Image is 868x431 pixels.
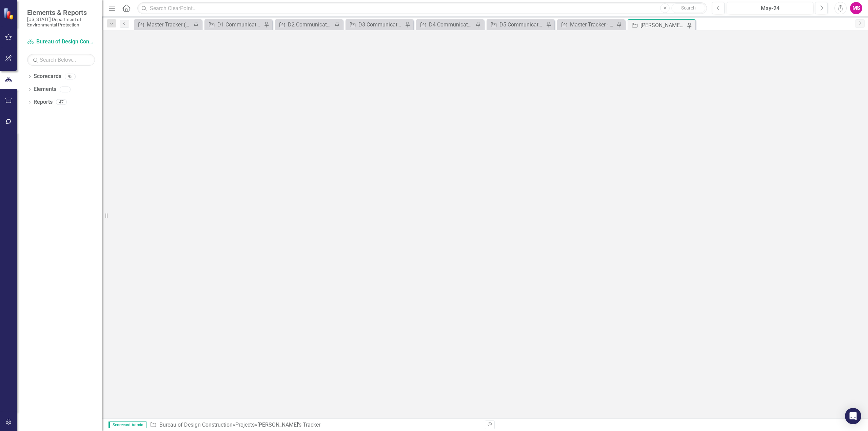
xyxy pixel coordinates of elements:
div: Open Intercom Messenger [845,408,861,424]
div: D5 Communications Tracker [499,20,544,29]
a: Master Tracker (External) [136,20,192,29]
a: Master Tracker - Current User [559,20,615,29]
div: Master Tracker - Current User [570,20,615,29]
div: D4 Communications Tracker [429,20,474,29]
a: D5 Communications Tracker [488,20,544,29]
button: May-24 [727,2,813,14]
a: Bureau of Design Construction [27,38,95,46]
img: ClearPoint Strategy [3,7,16,20]
div: » » [150,421,480,429]
span: Scorecard Admin [108,422,146,428]
button: Search [671,3,705,13]
div: D1 Communications Tracker [217,20,262,29]
div: 47 [56,99,67,105]
input: Search Below... [27,54,95,66]
div: D3 Communications Tracker [358,20,403,29]
a: Bureau of Design Construction [159,422,233,428]
small: [US_STATE] Department of Environmental Protection [27,17,95,28]
a: D1 Communications Tracker [206,20,262,29]
a: Scorecards [34,73,61,80]
div: [PERSON_NAME]'s Tracker [640,21,685,30]
div: May-24 [729,4,811,13]
a: Elements [34,85,56,93]
span: Search [681,5,696,11]
a: Reports [34,98,53,106]
div: D2 Communications Tracker [288,20,333,29]
div: 95 [65,74,76,79]
div: [PERSON_NAME]'s Tracker [257,422,320,428]
a: D4 Communications Tracker [418,20,474,29]
button: MS [850,2,862,14]
input: Search ClearPoint... [137,2,707,14]
a: Projects [235,422,255,428]
div: Master Tracker (External) [147,20,192,29]
a: D3 Communications Tracker [347,20,403,29]
a: D2 Communications Tracker [277,20,333,29]
span: Elements & Reports [27,8,95,17]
